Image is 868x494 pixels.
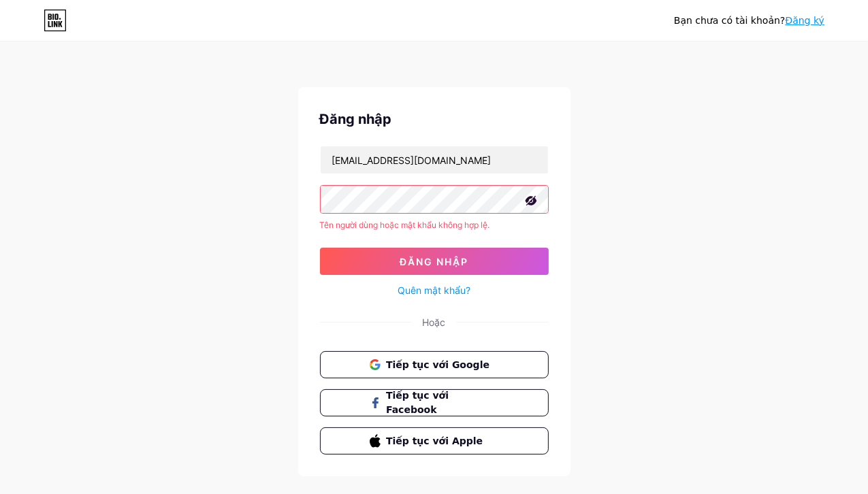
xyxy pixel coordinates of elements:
font: Tiếp tục với Google [386,359,489,370]
a: Đăng ký [785,15,824,26]
a: Quên mật khẩu? [398,283,470,297]
font: Đăng nhập [320,111,392,127]
input: Tên người dùng [321,146,548,174]
font: Tiếp tục với Apple [386,435,483,446]
button: Tiếp tục với Apple [320,427,549,455]
font: Hoặc [423,316,446,328]
button: Tiếp tục với Facebook [320,389,549,416]
button: Đăng nhập [320,248,549,275]
font: Đăng nhập [400,256,468,267]
font: Tiếp tục với Facebook [386,390,449,415]
font: Bạn chưa có tài khoản? [674,15,786,26]
font: Quên mật khẩu? [398,284,470,296]
font: Tên người dùng hoặc mật khẩu không hợp lệ. [320,220,490,230]
button: Tiếp tục với Google [320,351,549,378]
